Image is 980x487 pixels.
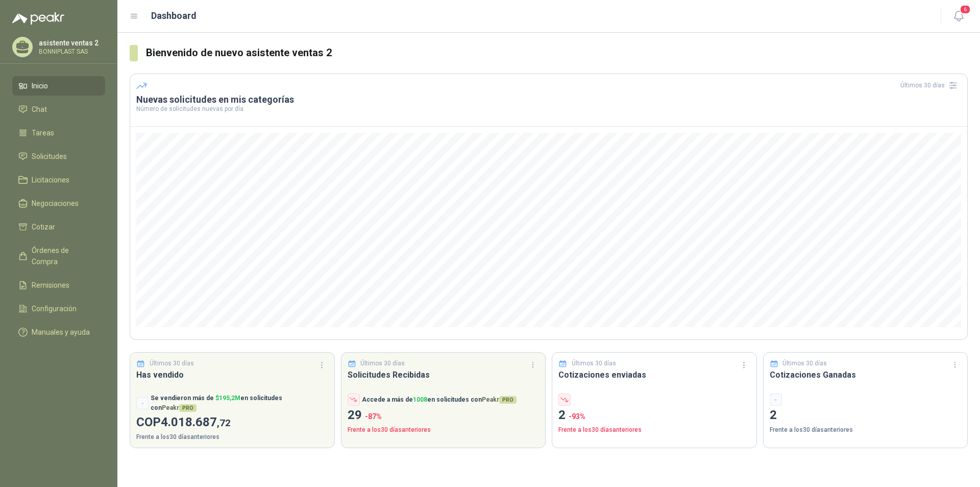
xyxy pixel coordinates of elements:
div: - [136,397,149,409]
span: 1008 [413,396,427,403]
p: COP [136,413,328,432]
p: 29 [348,406,540,425]
span: Licitaciones [32,174,69,185]
a: Cotizar [12,217,105,237]
p: Frente a los 30 días anteriores [136,432,328,442]
span: ,72 [217,417,231,429]
p: Últimos 30 días [572,359,616,368]
p: Últimos 30 días [150,359,194,368]
p: Últimos 30 días [360,359,405,368]
span: Peakr [162,404,197,411]
span: Cotizar [32,221,55,233]
span: -87 % [365,412,382,421]
p: Frente a los 30 días anteriores [348,425,540,435]
span: Manuales y ayuda [32,327,90,338]
h3: Has vendido [136,368,328,381]
span: 4.018.687 [161,415,231,429]
a: Tareas [12,123,105,143]
span: Negociaciones [32,198,79,209]
h3: Cotizaciones Ganadas [770,368,962,381]
p: Se vendieron más de en solicitudes con [151,393,328,413]
p: Frente a los 30 días anteriores [770,425,962,435]
h3: Bienvenido de nuevo asistente ventas 2 [146,45,968,61]
span: PRO [179,404,197,412]
img: Logo peakr [12,12,64,25]
p: BONNIPLAST SAS [39,49,103,55]
span: Inicio [32,80,48,91]
span: Remisiones [32,280,69,291]
p: 2 [770,406,962,425]
div: - [770,393,782,406]
p: Frente a los 30 días anteriores [558,425,750,435]
span: Chat [32,104,47,115]
h3: Solicitudes Recibidas [348,368,540,381]
p: 2 [558,406,750,425]
a: Chat [12,100,105,119]
a: Solicitudes [12,147,105,166]
span: -93 % [569,412,585,421]
span: $ 195,2M [215,395,240,402]
a: Inicio [12,76,105,96]
p: asistente ventas 2 [39,39,103,47]
span: Solicitudes [32,151,67,162]
p: Accede a más de en solicitudes con [362,395,517,405]
div: Últimos 30 días [900,77,961,94]
span: Peakr [482,396,517,403]
button: 6 [949,7,968,26]
a: Remisiones [12,275,105,295]
span: Tareas [32,127,54,138]
a: Configuración [12,299,105,318]
a: Órdenes de Compra [12,241,105,271]
span: Configuración [32,303,77,314]
a: Manuales y ayuda [12,322,105,342]
span: 6 [960,5,971,14]
a: Negociaciones [12,194,105,213]
a: Licitaciones [12,170,105,190]
p: Últimos 30 días [782,359,827,368]
h1: Dashboard [151,9,197,23]
h3: Cotizaciones enviadas [558,368,750,381]
span: PRO [499,396,517,404]
h3: Nuevas solicitudes en mis categorías [136,94,961,106]
p: Número de solicitudes nuevas por día [136,106,961,112]
span: Órdenes de Compra [32,245,95,267]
